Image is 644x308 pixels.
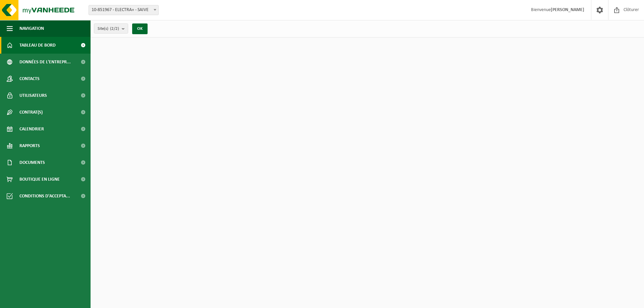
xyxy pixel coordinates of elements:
[19,87,47,104] span: Utilisateurs
[98,24,119,34] span: Site(s)
[89,5,159,15] span: 10-851967 - ELECTRA+ - SAIVE
[19,188,70,204] span: Conditions d'accepta...
[110,26,119,31] count: (2/2)
[19,54,71,70] span: Données de l'entrepr...
[132,23,148,34] button: OK
[19,20,44,37] span: Navigation
[19,37,56,54] span: Tableau de bord
[19,104,43,121] span: Contrat(s)
[94,23,128,34] button: Site(s)(2/2)
[19,154,45,171] span: Documents
[19,70,40,87] span: Contacts
[19,137,40,154] span: Rapports
[551,7,584,12] strong: [PERSON_NAME]
[89,5,158,15] span: 10-851967 - ELECTRA+ - SAIVE
[19,121,44,137] span: Calendrier
[19,171,60,188] span: Boutique en ligne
